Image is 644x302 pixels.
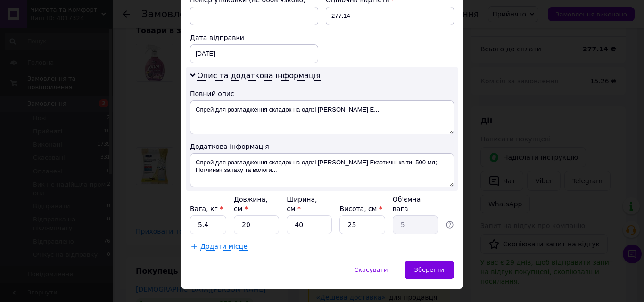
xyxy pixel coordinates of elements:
[197,71,321,81] span: Опис та додаткова інформація
[190,153,454,187] textarea: Спрей для розгладження складок на одязі [PERSON_NAME] Екзотичні квіти, 500 мл; Поглинач запаху та...
[200,243,248,251] span: Додати місце
[190,205,223,212] label: Вага, кг
[339,205,382,212] label: Висота, см
[354,266,388,273] span: Скасувати
[190,89,454,98] div: Повний опис
[393,195,438,213] div: Об'ємна вага
[414,266,444,273] span: Зберегти
[287,196,317,212] label: Ширина, см
[190,100,454,134] textarea: Спрей для розгладження складок на одязі [PERSON_NAME] Е...
[234,196,268,212] label: Довжина, см
[190,33,318,42] div: Дата відправки
[190,142,454,151] div: Додаткова інформація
